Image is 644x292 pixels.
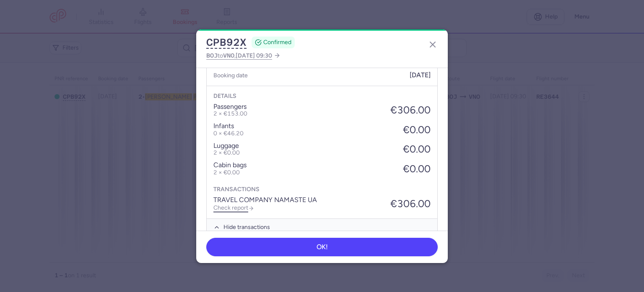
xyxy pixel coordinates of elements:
h5: Booking date [213,70,248,81]
span: BOJ [206,52,218,59]
button: CPB92X [206,36,247,49]
span: to , [206,50,272,61]
span: [DATE] [410,71,431,79]
span: [DATE] 09:30 [236,52,272,59]
div: €0.00 [403,124,431,136]
p: €306.00 [390,198,431,210]
span: VNO [223,52,234,59]
div: €306.00 [390,104,431,116]
div: €0.00 [403,143,431,155]
button: OK! [206,238,438,256]
h4: Details [213,93,431,100]
li: 2 × €0.00 [213,169,247,176]
li: 2 × €0.00 [213,150,240,156]
p: passengers [213,103,247,110]
p: luggage [213,142,240,150]
button: Hide transactions [207,218,437,236]
span: CONFIRMED [263,38,291,47]
p: cabin bags [213,161,247,169]
p: TRAVEL COMPANY NAMASTE UA [213,196,317,204]
a: Check report [213,204,254,211]
div: €0.00 [403,163,431,175]
p: infants [213,122,244,130]
p: 0 × €46.20 [213,130,244,137]
p: 2 × €153.00 [213,110,247,117]
a: BOJtoVNO,[DATE] 09:30 [206,50,280,61]
span: OK! [317,243,328,251]
h4: Transactions [213,186,431,193]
